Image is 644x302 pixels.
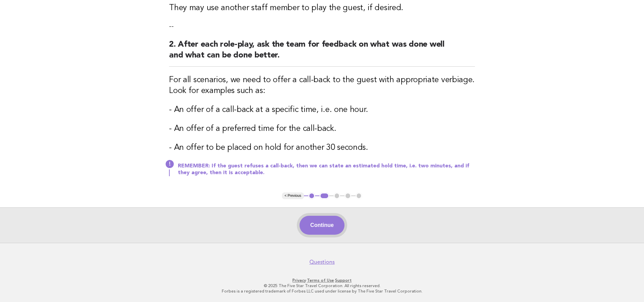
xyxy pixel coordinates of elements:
p: REMEMBER: If the guest refuses a call-back, then we can state an estimated hold time, i.e. two mi... [178,163,475,176]
h3: They may use another staff member to play the guest, if desired. [169,3,475,14]
p: -- [169,22,475,31]
h2: 2. After each role-play, ask the team for feedback on what was done well and what can be done bet... [169,39,475,67]
p: · · [115,278,529,283]
h3: - An offer to be placed on hold for another 30 seconds. [169,142,475,153]
a: Privacy [292,278,306,283]
a: Terms of Use [307,278,334,283]
p: © 2025 The Five Star Travel Corporation. All rights reserved. [115,283,529,288]
p: Forbes is a registered trademark of Forbes LLC used under license by The Five Star Travel Corpora... [115,288,529,294]
button: < Previous [282,192,304,199]
a: Support [335,278,352,283]
button: Continue [300,216,344,235]
button: 1 [308,192,315,199]
h3: - An offer of a call-back at a specific time, i.e. one hour. [169,104,475,115]
h3: For all scenarios, we need to offer a call-back to the guest with appropriate verbiage. Look for ... [169,75,475,96]
a: Questions [309,259,335,265]
h3: - An offer of a preferred time for the call-back. [169,123,475,134]
button: 2 [319,192,329,199]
